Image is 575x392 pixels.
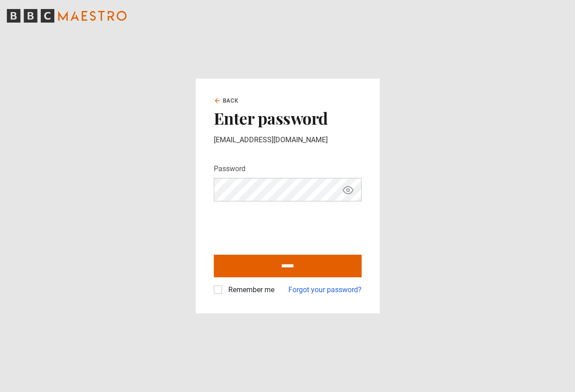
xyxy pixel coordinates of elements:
svg: BBC Maestro [7,9,127,23]
a: Back [214,97,239,105]
a: Forgot your password? [288,285,362,295]
p: [EMAIL_ADDRESS][DOMAIN_NAME] [214,135,362,145]
span: Back [223,97,239,105]
iframe: reCAPTCHA [214,209,351,244]
label: Remember me [225,285,274,295]
label: Password [214,163,245,174]
button: Show password [340,182,356,198]
h2: Enter password [214,108,362,127]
